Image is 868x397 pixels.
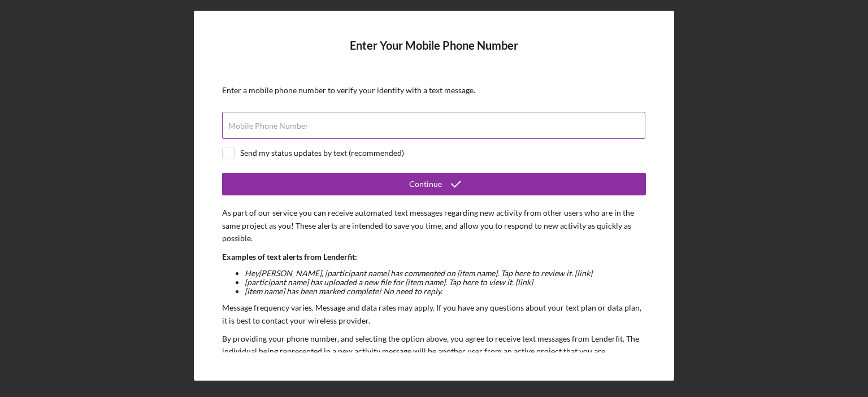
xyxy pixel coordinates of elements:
p: Examples of text alerts from Lenderfit: [222,251,646,263]
li: [item name] has been marked complete! No need to reply. [245,287,646,296]
h4: Enter Your Mobile Phone Number [222,39,646,69]
p: Message frequency varies. Message and data rates may apply. If you have any questions about your ... [222,302,646,327]
p: As part of our service you can receive automated text messages regarding new activity from other ... [222,207,646,245]
li: [participant name] has uploaded a new file for [item name]. Tap here to view it. [link] [245,278,646,287]
label: Mobile Phone Number [228,121,309,130]
div: Enter a mobile phone number to verify your identity with a text message. [222,86,646,95]
div: Continue [409,173,442,195]
div: Send my status updates by text (recommended) [240,149,404,158]
button: Continue [222,173,646,195]
p: By providing your phone number, and selecting the option above, you agree to receive text message... [222,333,646,370]
li: Hey [PERSON_NAME] , [participant name] has commented on [item name]. Tap here to review it. [link] [245,269,646,278]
